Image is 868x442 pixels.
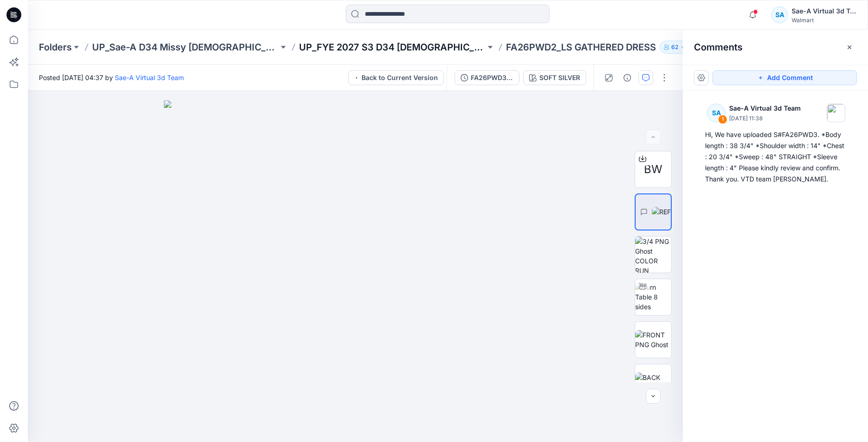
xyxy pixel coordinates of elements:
[792,6,856,17] div: Sae-A Virtual 3d Team
[635,237,671,273] img: 3/4 PNG Ghost COLOR RUN
[539,73,580,83] div: SOFT SILVER
[729,114,801,123] p: [DATE] 11:38
[660,41,690,54] button: 62
[644,161,662,178] span: BW
[455,70,519,85] button: FA26PWD3_SOFT SILVER
[652,207,671,217] img: REF
[523,70,586,85] button: SOFT SILVER
[771,6,788,23] div: SA
[712,70,857,85] button: Add Comment
[299,41,486,54] a: UP_FYE 2027 S3 D34 [DEMOGRAPHIC_DATA] Dresses
[348,70,444,85] button: Back to Current Version
[718,115,727,124] div: 1
[705,129,846,185] div: Hi, We have uploaded S#FA26PWD3. *Body length : 38 3/4" *Shoulder width : 14" *Chest : 20 3/4" *S...
[92,41,279,54] a: UP_Sae-A D34 Missy [DEMOGRAPHIC_DATA] Dresses
[39,41,72,54] a: Folders
[115,74,184,81] a: Sae-A Virtual 3d Team
[635,373,671,392] img: BACK PNG Ghost
[620,70,635,85] button: Details
[671,42,678,52] p: 62
[471,73,513,83] div: FA26PWD3_SOFT SILVER
[39,73,184,82] span: Posted [DATE] 04:37 by
[707,104,725,122] div: SA
[694,42,743,53] h2: Comments
[635,282,671,311] img: Turn Table 8 sides
[792,17,856,24] div: Walmart
[635,330,671,349] img: FRONT PNG Ghost
[164,100,547,442] img: eyJhbGciOiJIUzI1NiIsImtpZCI6IjAiLCJzbHQiOiJzZXMiLCJ0eXAiOiJKV1QifQ.eyJkYXRhIjp7InR5cGUiOiJzdG9yYW...
[729,103,801,114] p: Sae-A Virtual 3d Team
[506,41,656,54] p: FA26PWD2_LS GATHERED DRESS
